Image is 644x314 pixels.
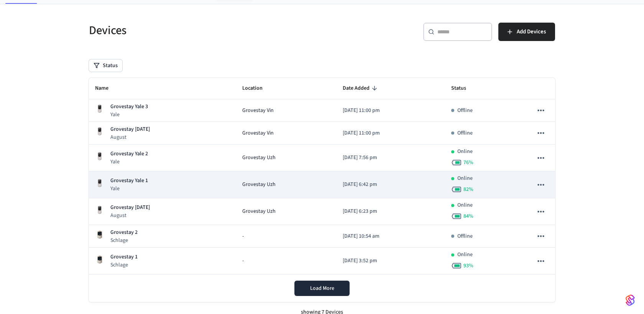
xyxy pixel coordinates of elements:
[242,154,276,162] span: Grovestay Uzh
[110,150,148,158] p: Grovestay Yale 2
[95,205,104,215] img: Yale Assure Touchscreen Wifi Smart Lock, Satin Nickel, Front
[89,78,555,275] table: sticky table
[95,255,104,264] img: Schlage Sense Smart Deadbolt with Camelot Trim, Front
[110,212,150,219] p: August
[110,204,150,212] p: Grovestay [DATE]
[517,27,546,37] span: Add Devices
[95,230,104,239] img: Schlage Sense Smart Deadbolt with Camelot Trim, Front
[343,181,439,189] p: [DATE] 6:42 pm
[95,152,104,161] img: Yale Assure Touchscreen Wifi Smart Lock, Satin Nickel, Front
[89,23,317,38] h5: Devices
[110,111,148,118] p: Yale
[343,129,439,137] p: [DATE] 11:00 pm
[242,82,273,94] span: Location
[343,257,439,265] p: [DATE] 3:52 pm
[457,148,473,156] p: Online
[463,186,473,193] span: 82 %
[89,59,122,72] button: Status
[343,232,439,240] p: [DATE] 10:54 am
[110,261,138,269] p: Schlage
[95,179,104,188] img: Yale Assure Touchscreen Wifi Smart Lock, Satin Nickel, Front
[457,174,473,182] p: Online
[343,207,439,215] p: [DATE] 6:23 pm
[343,107,439,115] p: [DATE] 11:00 pm
[626,294,635,306] img: SeamLogoGradient.69752ec5.svg
[242,181,276,189] span: Grovestay Uzh
[343,82,379,94] span: Date Added
[242,257,244,265] span: -
[343,154,439,162] p: [DATE] 7:56 pm
[242,232,244,240] span: -
[110,177,148,185] p: Grovestay Yale 1
[95,82,118,94] span: Name
[110,103,148,111] p: Grovestay Yale 3
[110,185,148,192] p: Yale
[110,125,150,133] p: Grovestay [DATE]
[110,133,150,141] p: August
[463,262,473,270] span: 93 %
[498,23,555,41] button: Add Devices
[310,284,334,292] span: Load More
[451,82,476,94] span: Status
[95,104,104,113] img: Yale Assure Touchscreen Wifi Smart Lock, Satin Nickel, Front
[457,201,473,209] p: Online
[457,232,473,240] p: Offline
[457,107,473,115] p: Offline
[457,129,473,137] p: Offline
[242,129,274,137] span: Grovestay Vin
[242,107,274,115] span: Grovestay Vin
[242,207,276,215] span: Grovestay Uzh
[294,281,350,296] button: Load More
[457,251,473,259] p: Online
[95,127,104,136] img: Yale Assure Touchscreen Wifi Smart Lock, Satin Nickel, Front
[110,229,138,237] p: Grovestay 2
[110,158,148,166] p: Yale
[463,159,473,166] span: 76 %
[463,212,473,220] span: 84 %
[110,237,138,244] p: Schlage
[110,253,138,261] p: Grovestay 1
